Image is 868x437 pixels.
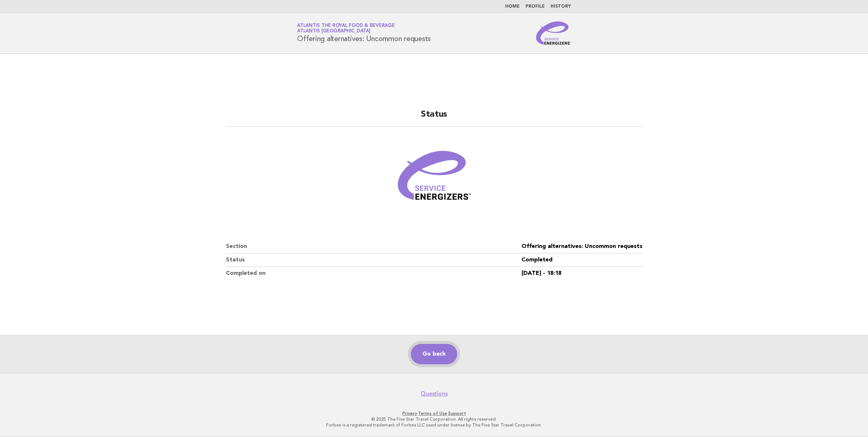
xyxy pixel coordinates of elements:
a: Questions [421,390,448,397]
p: © 2025 The Five Star Travel Corporation. All rights reserved. [212,416,656,422]
dd: [DATE] - 18:18 [522,267,642,280]
img: Verified [390,135,478,222]
a: Profile [526,4,545,9]
a: Atlantis the Royal Food & BeverageAtlantis [GEOGRAPHIC_DATA] [297,23,395,33]
img: Service Energizers [536,21,571,45]
p: · · [212,410,656,416]
h1: Offering alternatives: Uncommon requests [297,24,431,43]
a: Home [505,4,520,9]
h2: Status [226,109,642,127]
a: Privacy [402,411,417,416]
dt: Status [226,253,522,267]
a: Terms of Use [418,411,447,416]
dd: Offering alternatives: Uncommon requests [522,240,642,253]
a: History [551,4,571,9]
a: Support [448,411,466,416]
a: Go back [411,344,457,364]
dt: Section [226,240,522,253]
dt: Completed on [226,267,522,280]
p: Forbes is a registered trademark of Forbes LLC used under license by The Five Star Travel Corpora... [212,422,656,428]
dd: Completed [522,253,642,267]
span: Atlantis [GEOGRAPHIC_DATA] [297,29,370,34]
